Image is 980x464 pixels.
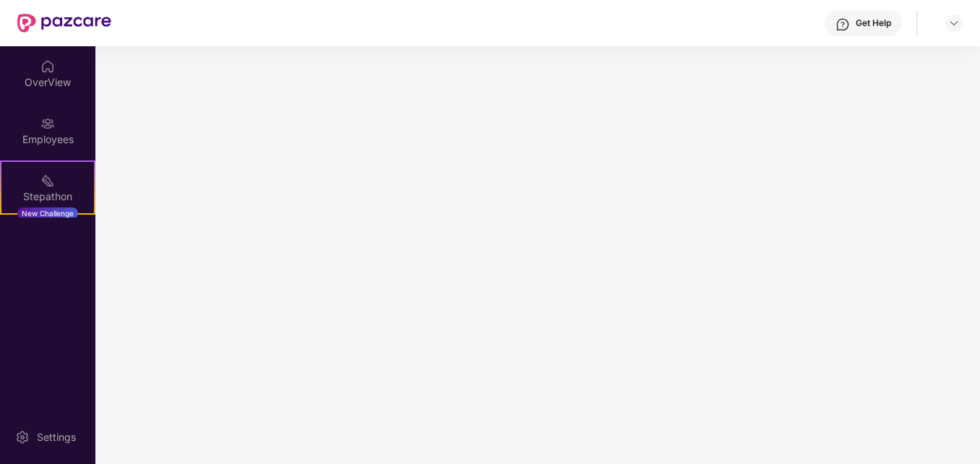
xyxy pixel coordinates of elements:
[1,189,94,204] div: Stepathon
[948,17,960,29] img: svg+xml;base64,PHN2ZyBpZD0iRHJvcGRvd24tMzJ4MzIiIHhtbG5zPSJodHRwOi8vd3d3LnczLm9yZy8yMDAwL3N2ZyIgd2...
[33,430,80,444] div: Settings
[17,14,111,33] img: New Pazcare Logo
[40,59,55,74] img: svg+xml;base64,PHN2ZyBpZD0iSG9tZSIgeG1sbnM9Imh0dHA6Ly93d3cudzMub3JnLzIwMDAvc3ZnIiB3aWR0aD0iMjAiIG...
[17,207,78,219] div: New Challenge
[15,430,30,444] img: svg+xml;base64,PHN2ZyBpZD0iU2V0dGluZy0yMHgyMCIgeG1sbnM9Imh0dHA6Ly93d3cudzMub3JnLzIwMDAvc3ZnIiB3aW...
[856,17,891,29] div: Get Help
[40,116,55,131] img: svg+xml;base64,PHN2ZyBpZD0iRW1wbG95ZWVzIiB4bWxucz0iaHR0cDovL3d3dy53My5vcmcvMjAwMC9zdmciIHdpZHRoPS...
[835,17,850,32] img: svg+xml;base64,PHN2ZyBpZD0iSGVscC0zMngzMiIgeG1sbnM9Imh0dHA6Ly93d3cudzMub3JnLzIwMDAvc3ZnIiB3aWR0aD...
[40,173,55,188] img: svg+xml;base64,PHN2ZyB4bWxucz0iaHR0cDovL3d3dy53My5vcmcvMjAwMC9zdmciIHdpZHRoPSIyMSIgaGVpZ2h0PSIyMC...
